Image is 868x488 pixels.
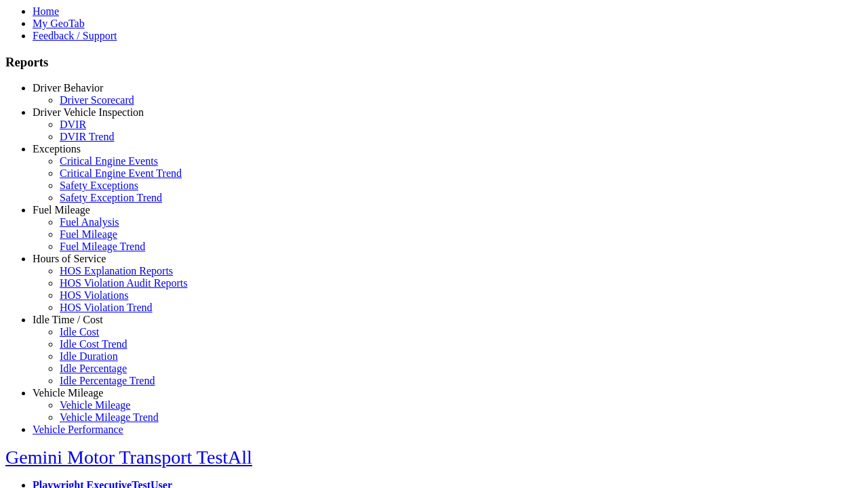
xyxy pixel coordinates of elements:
a: Fuel Mileage Trend [60,241,145,252]
a: Gemini Motor Transport TestAll [5,447,252,468]
h3: Reports [5,55,863,70]
a: DVIR [60,119,86,130]
a: Idle Percentage Trend [60,375,155,386]
a: Idle Cost Trend [60,338,127,350]
a: Fuel Analysis [60,216,119,228]
a: HOS Explanation Reports [60,265,173,277]
a: Vehicle Mileage [60,399,130,411]
a: Home [33,5,59,17]
a: HOS Violations [60,289,128,301]
a: Idle Time / Cost [33,314,103,325]
a: Fuel Mileage [33,204,90,216]
a: Fuel Mileage [60,228,117,240]
a: Feedback / Support [33,30,117,41]
a: Safety Exception Trend [60,192,162,203]
a: DVIR Trend [60,131,114,142]
a: Driver Scorecard [60,94,134,106]
a: Critical Engine Events [60,155,158,167]
a: HOS Violation Trend [60,302,153,313]
a: Exceptions [33,143,81,155]
a: Driver Behavior [33,82,103,94]
a: Hours of Service [33,253,106,264]
a: Vehicle Performance [33,424,123,435]
a: HOS Violation Audit Reports [60,277,188,289]
a: Critical Engine Event Trend [60,167,182,179]
a: Vehicle Mileage Trend [60,411,159,423]
a: Idle Duration [60,350,118,362]
a: Vehicle Mileage [33,387,103,399]
a: Driver Vehicle Inspection [33,106,144,118]
a: Idle Percentage [60,363,127,374]
a: My GeoTab [33,18,85,29]
a: Idle Cost [60,326,99,338]
a: Safety Exceptions [60,180,138,191]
